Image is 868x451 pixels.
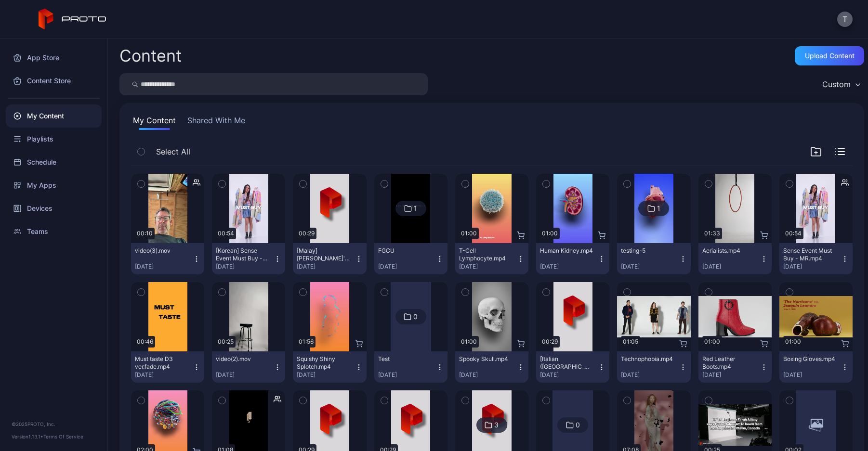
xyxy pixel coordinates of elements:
div: 0 [576,421,580,429]
div: Aerialists.mp4 [702,247,755,255]
div: 3 [494,421,499,429]
button: Sense Event Must Buy - MR.mp4[DATE] [779,243,853,274]
div: [DATE] [621,371,679,379]
button: Shared With Me [185,115,247,130]
button: Must taste D3 ver.fade.mp4[DATE] [131,351,204,383]
div: Sense Event Must Buy - MR.mp4 [783,247,836,262]
span: Version 1.13.1 • [12,434,43,439]
button: FGCU[DATE] [374,243,447,274]
div: video(2).mov [216,355,269,363]
a: Schedule [6,151,102,174]
div: [DATE] [297,263,355,271]
button: Human Kidney.mp4[DATE] [536,243,609,274]
a: Terms Of Service [43,434,83,439]
span: Select All [156,146,190,157]
div: [Malay] David's Welcome Video.mp4 [297,247,350,262]
a: Content Store [6,69,102,92]
a: Devices [6,197,102,220]
button: Test[DATE] [374,351,447,383]
div: Content [119,48,182,64]
div: [DATE] [459,263,517,271]
button: Aerialists.mp4[DATE] [698,243,772,274]
div: [DATE] [783,263,841,271]
div: Red Leather Boots.mp4 [702,355,755,371]
div: [DATE] [378,371,436,379]
div: [Italian (Italy)] David's Welcome Video.mp4 [540,355,593,371]
div: Spooky Skull.mp4 [459,355,512,363]
div: video(3).mov [135,247,188,255]
div: T-Cell Lymphocyte.mp4 [459,247,512,262]
div: [DATE] [459,371,517,379]
button: [Italian ([GEOGRAPHIC_DATA])] [PERSON_NAME]'s Welcome Video.mp4[DATE] [536,351,609,383]
div: [DATE] [378,263,436,271]
div: [Korean] Sense Event Must Buy - MR.mp4 [216,247,269,262]
div: © 2025 PROTO, Inc. [12,420,96,428]
button: Red Leather Boots.mp4[DATE] [698,351,772,383]
button: Custom [817,73,864,95]
a: Playlists [6,128,102,151]
button: T-Cell Lymphocyte.mp4[DATE] [455,243,528,274]
div: Human Kidney.mp4 [540,247,593,255]
div: [DATE] [297,371,355,379]
div: [DATE] [621,263,679,271]
div: [DATE] [702,263,760,271]
div: 1 [657,204,660,213]
div: Custom [822,79,851,89]
a: Teams [6,220,102,243]
button: Squishy Shiny Splotch.mp4[DATE] [293,351,366,383]
div: [DATE] [540,263,598,271]
button: My Content [131,115,178,130]
div: 0 [413,312,418,321]
button: Technophobia.mp4[DATE] [617,351,690,383]
div: Boxing Gloves.mp4 [783,355,836,363]
div: [DATE] [216,371,274,379]
button: video(2).mov[DATE] [212,351,285,383]
div: Test [378,355,431,363]
button: Boxing Gloves.mp4[DATE] [779,351,853,383]
button: [Korean] Sense Event Must Buy - MR.mp4[DATE] [212,243,285,274]
button: testing-5[DATE] [617,243,690,274]
a: App Store [6,46,102,69]
div: [DATE] [216,263,274,271]
button: Spooky Skull.mp4[DATE] [455,351,528,383]
div: 1 [414,204,417,213]
button: T [837,12,853,27]
div: Must taste D3 ver.fade.mp4 [135,355,188,371]
div: [DATE] [783,371,841,379]
button: video(3).mov[DATE] [131,243,204,274]
div: FGCU [378,247,431,255]
div: testing-5 [621,247,674,255]
button: Upload Content [795,46,864,65]
div: Upload Content [805,52,855,60]
button: [Malay] [PERSON_NAME]'s Welcome Video.mp4[DATE] [293,243,366,274]
a: My Apps [6,174,102,197]
div: [DATE] [135,263,193,271]
div: [DATE] [540,371,598,379]
div: [DATE] [135,371,193,379]
a: My Content [6,104,102,128]
div: Squishy Shiny Splotch.mp4 [297,355,350,371]
div: Technophobia.mp4 [621,355,674,363]
div: [DATE] [702,371,760,379]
